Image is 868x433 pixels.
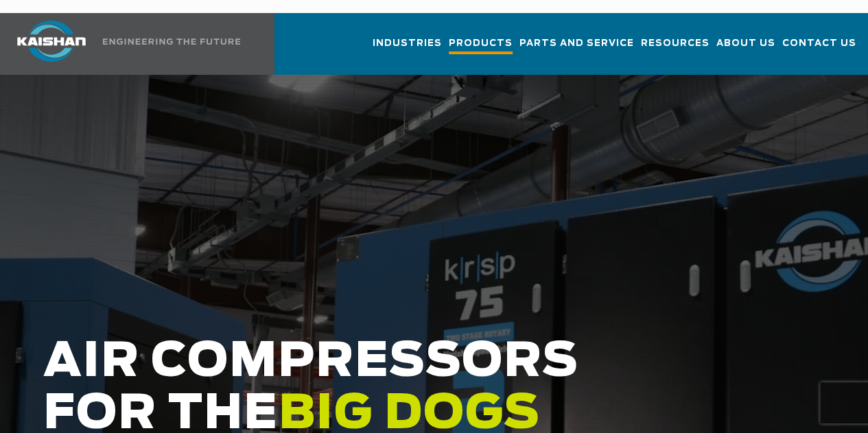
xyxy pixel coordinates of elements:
a: Contact Us [782,25,856,72]
a: Industries [373,25,442,72]
a: About Us [716,25,775,72]
span: Parts and Service [519,36,634,51]
a: Products [449,25,513,75]
span: Industries [373,36,442,51]
a: Resources [641,25,709,72]
span: Products [449,36,513,54]
a: Parts and Service [519,25,634,72]
span: About Us [716,36,775,51]
img: Engineering the future [103,38,240,45]
span: Resources [641,36,709,51]
span: Contact Us [782,36,856,51]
